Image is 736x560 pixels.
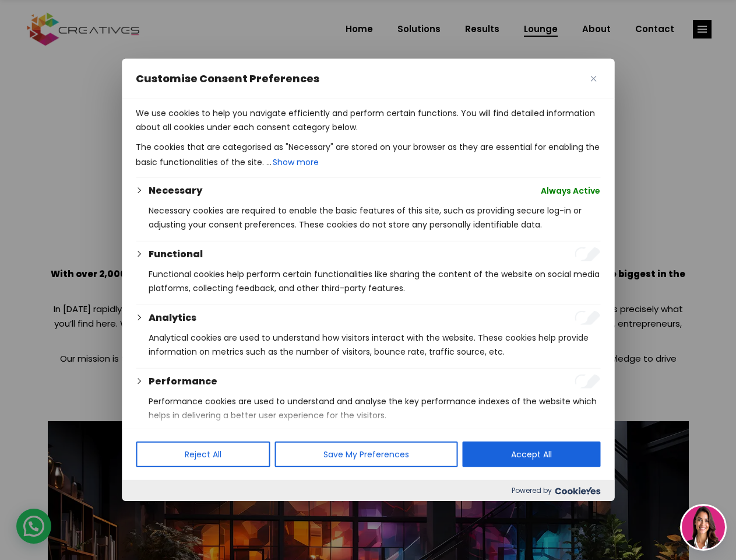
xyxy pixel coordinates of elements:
button: Necessary [149,184,202,198]
button: Save My Preferences [274,442,457,467]
button: Accept All [462,442,600,467]
button: Performance [149,374,217,388]
button: Functional [149,247,203,261]
p: Performance cookies are used to understand and analyse the key performance indexes of the website... [149,394,600,422]
img: agent [682,506,725,549]
button: Reject All [136,442,270,467]
span: Always Active [541,184,600,198]
p: The cookies that are categorised as "Necessary" are stored on your browser as they are essential ... [136,140,600,170]
button: Close [586,72,600,86]
img: Cookieyes logo [555,487,600,495]
p: Functional cookies help perform certain functionalities like sharing the content of the website o... [149,267,600,295]
button: Analytics [149,311,196,325]
div: Powered by [122,480,614,501]
img: Close [590,76,596,82]
input: Enable Performance [575,374,600,388]
p: Analytical cookies are used to understand how visitors interact with the website. These cookies h... [149,331,600,359]
span: Customise Consent Preferences [136,72,319,86]
input: Enable Analytics [575,311,600,325]
button: Show more [272,154,320,170]
p: We use cookies to help you navigate efficiently and perform certain functions. You will find deta... [136,106,600,134]
div: Customise Consent Preferences [122,59,614,501]
input: Enable Functional [575,247,600,261]
p: Necessary cookies are required to enable the basic features of this site, such as providing secur... [149,204,600,232]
